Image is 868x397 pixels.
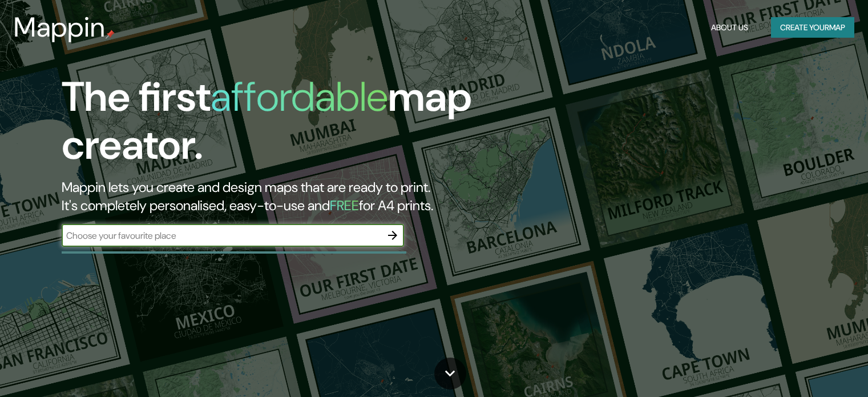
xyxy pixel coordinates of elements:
button: About Us [706,17,753,38]
img: mappin-pin [106,30,115,39]
h1: The first map creator. [62,73,496,178]
h3: Mappin [14,11,106,43]
h5: FREE [330,197,359,214]
h1: affordable [211,70,388,123]
input: Choose your favourite place [62,229,381,242]
iframe: Help widget launcher [766,352,855,384]
button: Create yourmap [771,17,854,38]
h2: Mappin lets you create and design maps that are ready to print. It's completely personalised, eas... [62,178,496,215]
